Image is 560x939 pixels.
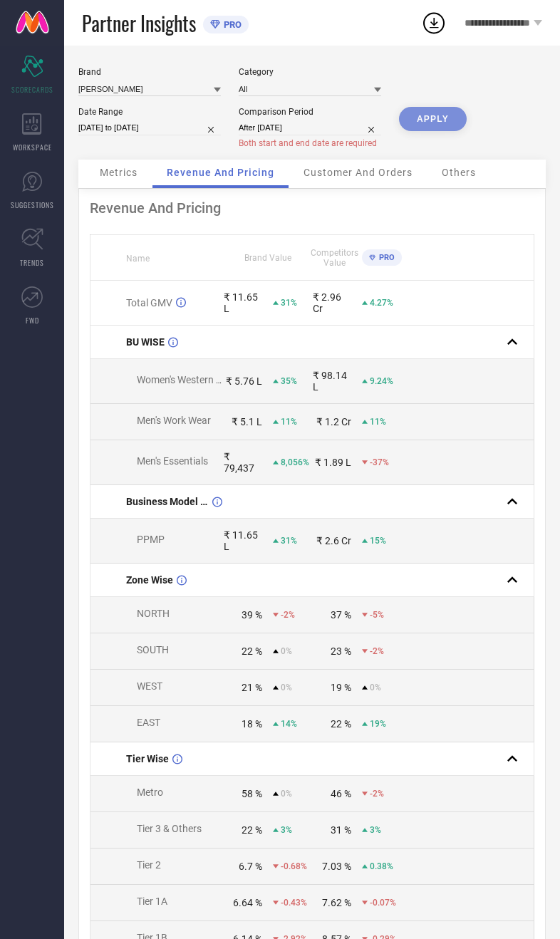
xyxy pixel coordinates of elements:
div: 22 % [242,824,262,836]
span: TRENDS [20,257,44,268]
span: 0% [370,683,381,692]
span: -2% [370,789,384,799]
span: Brand Value [244,253,291,263]
span: SCORECARDS [11,84,53,95]
span: Tier 3 & Others [137,823,202,834]
span: -0.07% [370,898,396,908]
input: Select comparison period [239,120,381,135]
span: Revenue And Pricing [167,167,274,178]
div: 23 % [331,645,351,657]
div: 31 % [331,824,351,836]
span: Men's Essentials [137,455,208,467]
div: ₹ 5.1 L [232,416,262,427]
div: ₹ 98.14 L [313,370,351,393]
span: Metrics [100,167,138,178]
span: 31% [281,536,297,546]
span: 0% [281,789,292,799]
span: Others [442,167,476,178]
span: -5% [370,610,384,620]
div: ₹ 11.65 L [224,291,262,314]
span: 0% [281,646,292,656]
div: ₹ 79,437 [224,451,262,474]
div: 21 % [242,682,262,693]
div: ₹ 5.76 L [226,375,262,387]
span: Zone Wise [126,574,173,586]
span: 19% [370,719,386,729]
div: 7.03 % [322,861,351,872]
div: Date Range [78,107,221,117]
span: -0.68% [281,861,307,871]
span: Men's Work Wear [137,415,211,426]
span: -37% [370,457,389,467]
span: Tier Wise [126,753,169,764]
span: Total GMV [126,297,172,308]
div: ₹ 2.96 Cr [313,291,351,314]
div: Category [239,67,381,77]
span: SOUTH [137,644,169,655]
span: Tier 1A [137,896,167,907]
span: -2% [281,610,295,620]
div: 7.62 % [322,897,351,908]
div: ₹ 2.6 Cr [316,535,351,546]
input: Select date range [78,120,221,135]
span: WORKSPACE [13,142,52,152]
span: Women's Western Wear [137,374,239,385]
span: SUGGESTIONS [11,199,54,210]
span: Tier 2 [137,859,161,871]
span: FWD [26,315,39,326]
div: ₹ 11.65 L [224,529,262,552]
div: 6.7 % [239,861,262,872]
span: Customer And Orders [304,167,413,178]
span: -0.43% [281,898,307,908]
span: 14% [281,719,297,729]
span: Name [126,254,150,264]
span: 3% [281,825,292,835]
div: ₹ 1.2 Cr [316,416,351,427]
span: BU WISE [126,336,165,348]
span: Metro [137,787,163,798]
div: 37 % [331,609,351,621]
span: Partner Insights [82,9,196,38]
span: 4.27% [370,298,393,308]
span: 35% [281,376,297,386]
span: Business Model Wise [126,496,209,507]
span: EAST [137,717,160,728]
span: PRO [220,19,242,30]
div: 6.64 % [233,897,262,908]
span: Competitors Value [311,248,358,268]
span: 3% [370,825,381,835]
span: WEST [137,680,162,692]
div: Brand [78,67,221,77]
div: Revenue And Pricing [90,199,534,217]
div: Comparison Period [239,107,381,117]
div: ₹ 1.89 L [315,457,351,468]
span: 0.38% [370,861,393,871]
div: 39 % [242,609,262,621]
div: 18 % [242,718,262,730]
span: Both start and end date are required [239,138,377,148]
span: 31% [281,298,297,308]
div: 58 % [242,788,262,799]
span: NORTH [137,608,170,619]
div: 46 % [331,788,351,799]
span: 11% [281,417,297,427]
span: 0% [281,683,292,692]
div: 22 % [331,718,351,730]
span: 9.24% [370,376,393,386]
div: 19 % [331,682,351,693]
span: -2% [370,646,384,656]
div: Open download list [421,10,447,36]
span: 8,056% [281,457,309,467]
span: PRO [375,253,395,262]
span: 15% [370,536,386,546]
span: PPMP [137,534,165,545]
div: 22 % [242,645,262,657]
span: 11% [370,417,386,427]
